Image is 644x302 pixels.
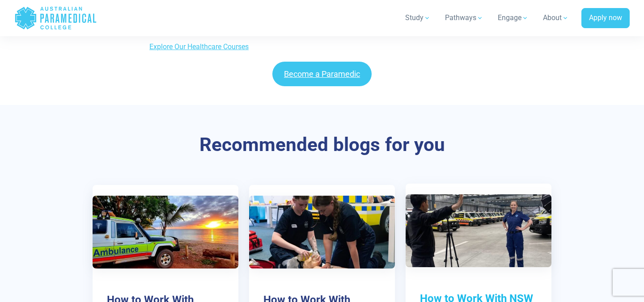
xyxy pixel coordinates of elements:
a: Pathways [440,5,489,30]
a: Engage [492,5,534,30]
a: Become a Paramedic [272,62,372,86]
img: How to Work With Ambulance Victoria [249,196,395,268]
img: How to Work With Queensland Ambulance Service [93,196,238,268]
a: Study [400,5,436,30]
img: How to Work With NSW Ambulance [406,194,551,267]
a: Explore Our Healthcare Courses [149,42,249,51]
a: Australian Paramedical College [14,4,97,33]
a: About [538,5,574,30]
h3: Recommended blogs for you [60,134,584,156]
a: Apply now [581,8,630,29]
